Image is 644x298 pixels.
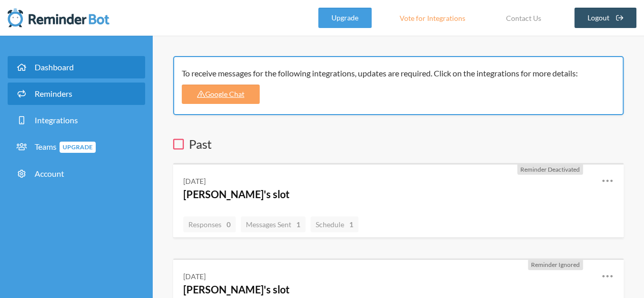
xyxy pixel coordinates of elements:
[35,142,96,151] span: Teams
[349,219,353,230] strong: 1
[183,283,290,295] a: [PERSON_NAME]'s slot
[246,220,300,229] span: Messages Sent
[296,219,300,230] strong: 1
[8,83,145,105] a: Reminders
[8,136,145,158] a: TeamsUpgrade
[520,166,580,173] span: Reminder Deactivated
[387,8,478,28] a: Vote for Integrations
[227,219,231,230] strong: 0
[8,56,145,78] a: Dashboard
[574,8,637,28] a: Logout
[8,109,145,131] a: Integrations
[35,169,64,178] span: Account
[531,261,580,268] span: Reminder Ignored
[183,176,206,186] div: [DATE]
[35,62,74,72] span: Dashboard
[183,188,290,200] a: [PERSON_NAME]'s slot
[182,67,608,79] div: To receive messages for the following integrations, updates are required. Click on the integratio...
[35,115,78,125] span: Integrations
[8,8,109,28] img: Reminder Bot
[241,216,305,232] a: Messages Sent1
[311,216,358,232] a: Schedule1
[173,136,624,153] h3: Past
[318,8,372,28] a: Upgrade
[8,162,145,185] a: Account
[316,220,353,229] span: Schedule
[60,142,96,153] span: Upgrade
[188,220,231,229] span: Responses
[493,8,554,28] a: Contact Us
[183,216,236,232] a: Responses0
[35,89,72,98] span: Reminders
[182,85,260,104] a: Google Chat
[183,271,206,282] div: [DATE]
